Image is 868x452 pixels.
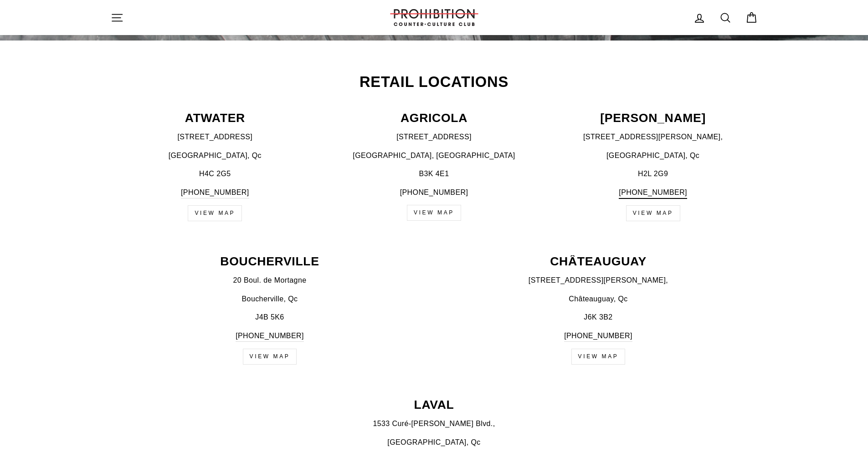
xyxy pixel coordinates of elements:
[564,330,632,342] a: [PHONE_NUMBER]
[111,168,320,180] p: H4C 2G5
[329,168,539,180] p: B3K 4E1
[619,187,687,199] a: [PHONE_NUMBER]
[111,311,429,323] p: J4B 5K6
[439,255,758,268] p: CHÂTEAUGUAY
[439,311,758,323] p: J6K 3B2
[111,293,429,305] p: Boucherville, Qc
[549,112,758,124] p: [PERSON_NAME]
[188,205,242,221] a: VIEW MAP
[111,131,320,143] p: [STREET_ADDRESS]
[111,399,758,411] p: LAVAL
[111,112,320,124] p: ATWATER
[111,75,758,90] h2: Retail Locations
[111,437,758,448] p: [GEOGRAPHIC_DATA], Qc
[111,274,429,286] p: 20 Boul. de Mortagne
[181,187,249,199] a: [PHONE_NUMBER]
[549,150,758,162] p: [GEOGRAPHIC_DATA], Qc
[549,168,758,180] p: H2L 2G9
[571,349,626,365] a: view map
[329,112,539,124] p: AGRICOLA
[389,9,480,26] img: PROHIBITION COUNTER-CULTURE CLUB
[329,131,539,143] p: [STREET_ADDRESS]
[549,131,758,143] p: [STREET_ADDRESS][PERSON_NAME],
[236,330,304,342] a: [PHONE_NUMBER]
[243,349,297,365] a: view map
[111,150,320,162] p: [GEOGRAPHIC_DATA], Qc
[439,274,758,286] p: [STREET_ADDRESS][PERSON_NAME],
[329,187,539,198] p: [PHONE_NUMBER]
[329,150,539,162] p: [GEOGRAPHIC_DATA], [GEOGRAPHIC_DATA]
[407,205,461,221] a: VIEW MAP
[439,293,758,305] p: Châteauguay, Qc
[111,418,758,430] p: 1533 Curé-[PERSON_NAME] Blvd.,
[111,255,429,268] p: BOUCHERVILLE
[626,205,680,221] a: view map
